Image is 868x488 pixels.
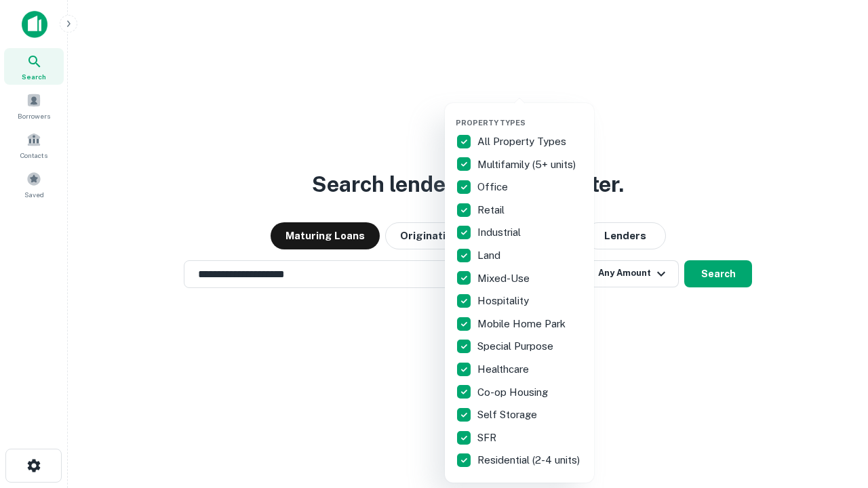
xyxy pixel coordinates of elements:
p: Multifamily (5+ units) [477,157,578,173]
p: Office [477,179,511,195]
p: Mixed-Use [477,270,532,287]
p: Special Purpose [477,338,556,354]
p: Residential (2-4 units) [477,452,583,468]
p: Industrial [477,224,524,241]
p: Co-op Housing [477,384,551,401]
p: Self Storage [477,407,540,423]
p: All Property Types [477,134,569,150]
iframe: Chat Widget [800,380,868,445]
p: Land [477,247,503,264]
p: Retail [477,202,507,218]
span: Property Types [456,119,526,127]
p: SFR [477,430,499,446]
p: Healthcare [477,361,532,378]
p: Mobile Home Park [477,316,568,332]
p: Hospitality [477,293,532,309]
